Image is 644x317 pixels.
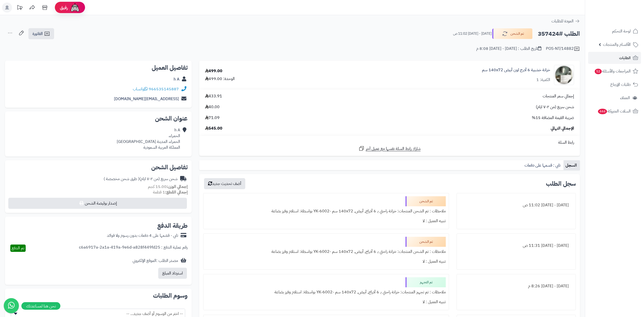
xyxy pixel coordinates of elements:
a: المراجعات والأسئلة52 [588,65,641,77]
h2: تفاصيل الشحن [9,164,188,170]
div: تاريخ الطلب : [DATE] - [DATE] 8:08 م [476,46,541,52]
a: تابي : قسمها على دفعات [522,160,563,170]
span: الإجمالي النهائي [551,126,574,131]
span: العودة للطلبات [551,18,574,24]
small: 15.00 كجم [148,184,188,190]
span: 545.00 [205,126,222,131]
img: ai-face.png [70,3,80,13]
a: العملاء [588,92,641,104]
a: شارك رابط السلة نفسها مع عميل آخر [358,145,421,152]
div: POS-NT/14882 [546,46,580,52]
a: خزانة خشبية 6 أدرج لون أبيض 140x72 سم [482,67,550,73]
div: [DATE] - [DATE] 11:02 ص [460,200,573,210]
span: الأقسام والمنتجات [603,41,631,48]
a: تحديثات المنصة [13,3,26,14]
a: العودة للطلبات [551,18,580,24]
small: 1 قطعة [153,189,188,195]
div: رقم عملية الدفع : c6a6917a-2a1a-419a-9e6d-a828f449fd25 [79,245,188,252]
div: تنبيه العميل : لا [207,297,446,307]
a: 966535145887 [149,86,179,92]
strong: إجمالي القطع: [165,189,188,195]
a: الفاتورة [28,28,54,39]
span: 40.00 [205,104,220,110]
div: ملاحظات : تم الشحن المنتجات: خزانة راحتي بـ 6 أدراج, أبيض, ‎140x72 سم‏ -YK-6002 بواسطة: استلام وف... [207,247,446,257]
span: ( طرق شحن مخصصة ) [104,176,139,182]
button: استرداد المبلغ [158,268,187,279]
div: تم التجهيز [406,277,446,287]
img: logo-2.png [610,12,639,22]
span: شحن سريع (من ٢-٧ ايام) [536,104,574,110]
div: رابط السلة [201,140,578,145]
a: واتساب [133,86,148,92]
span: تم الدفع [12,245,24,251]
div: تم الشحن [406,196,446,206]
div: h A الحمراء، الحمراء، المدينة [GEOGRAPHIC_DATA] المملكة العربية السعودية [117,127,180,150]
img: 1746709299-1702541934053-68567865785768-1000x1000-90x90.jpg [554,65,574,85]
span: طلبات الإرجاع [610,81,631,88]
span: المراجعات والأسئلة [594,68,631,75]
div: ملاحظات : تم الشحن المنتجات: خزانة راحتي بـ 6 أدراج, أبيض, ‎140x72 سم‏ -YK-6002 بواسطة: استلام وف... [207,206,446,216]
button: أضف تحديث جديد [204,178,245,189]
h3: سجل الطلب [546,181,576,187]
div: [DATE] - [DATE] 11:31 ص [460,241,573,251]
h2: طريقة الدفع [157,223,188,229]
span: لوحة التحكم [612,28,631,35]
span: 52 [595,69,602,74]
a: السجل [563,160,580,170]
span: إجمالي سعر المنتجات [543,93,574,99]
div: الكمية: 1 [536,77,550,83]
button: تم الشحن [492,28,533,39]
div: 499.00 [205,68,222,74]
a: الطلبات [588,52,641,64]
span: العملاء [620,94,630,101]
h2: تفاصيل العميل [9,65,188,71]
a: لوحة التحكم [588,25,641,37]
div: ملاحظات : تم تجهيز المنتجات: خزانة راحتي بـ 6 أدراج, أبيض, ‎140x72 سم‏ -YK-6002 بواسطة: استلام وف... [207,287,446,297]
button: إصدار بوليصة الشحن [8,198,187,209]
a: طلبات الإرجاع [588,78,641,91]
span: السلات المتروكة [597,108,631,115]
a: h A [174,76,179,82]
span: 444 [598,109,607,114]
h2: الطلب #357424 [538,29,580,39]
span: الطلبات [619,54,631,61]
div: [DATE] - [DATE] 8:26 م [460,281,573,291]
div: تم الشحن [406,237,446,247]
div: تنبيه العميل : لا [207,257,446,266]
div: مصدر الطلب :الموقع الإلكتروني [133,258,178,264]
span: ضريبة القيمة المضافة 15% [532,115,574,121]
strong: إجمالي الوزن: [167,184,188,190]
span: شارك رابط السلة نفسها مع عميل آخر [366,146,421,152]
a: السلات المتروكة444 [588,105,641,117]
a: [EMAIL_ADDRESS][DOMAIN_NAME] [114,96,179,102]
div: تنبيه العميل : لا [207,216,446,226]
div: شحن سريع (من ٢-٧ ايام) [104,176,178,182]
h2: عنوان الشحن [9,115,188,122]
span: 71.09 [205,115,220,121]
small: [DATE] - [DATE] 11:02 ص [453,31,492,36]
h2: وسوم الطلبات [9,293,188,299]
div: الوحدة: 499.00 [205,76,235,82]
div: تابي - قسّمها على 4 دفعات بدون رسوم ولا فوائد [107,233,178,239]
span: 433.91 [205,93,222,99]
span: الفاتورة [32,31,43,37]
span: رفيق [60,5,68,11]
